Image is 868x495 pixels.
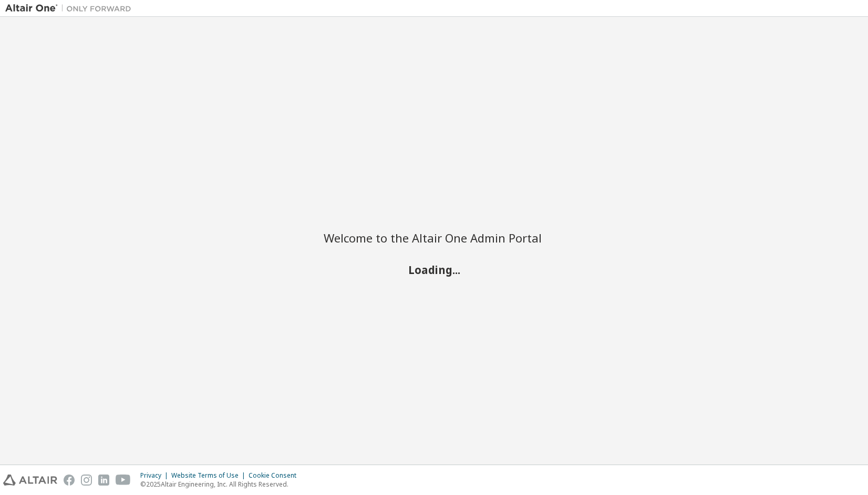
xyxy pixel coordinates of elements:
[3,475,57,486] img: altair_logo.svg
[116,475,131,486] img: youtube.svg
[140,471,171,480] div: Privacy
[249,471,303,480] div: Cookie Consent
[81,475,92,486] img: instagram.svg
[98,475,109,486] img: linkedin.svg
[324,262,544,276] h2: Loading...
[140,480,303,489] p: © 2025 Altair Engineering, Inc. All Rights Reserved.
[64,475,75,486] img: facebook.svg
[324,230,544,245] h2: Welcome to the Altair One Admin Portal
[171,471,249,480] div: Website Terms of Use
[5,3,137,14] img: Altair One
